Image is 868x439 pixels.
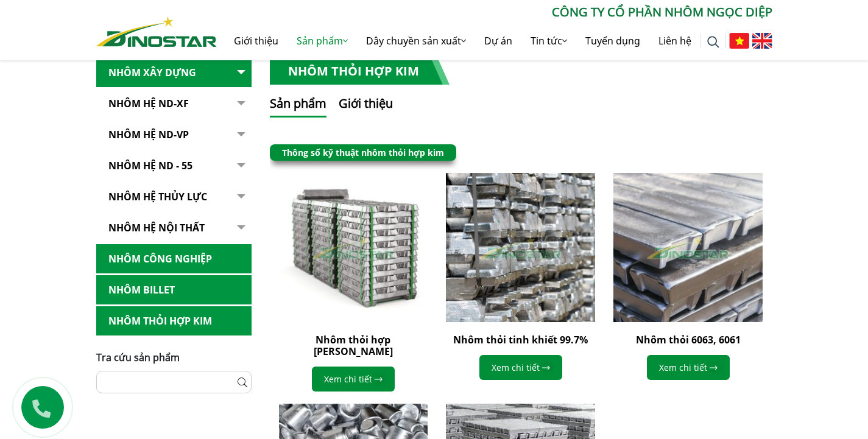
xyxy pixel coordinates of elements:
[279,173,428,322] img: Nhôm thỏi hợp kim
[647,355,730,380] a: Xem chi tiết
[314,333,393,358] a: Nhôm thỏi hợp [PERSON_NAME]
[357,21,475,60] a: Dây chuyền sản xuất
[96,58,252,88] a: Nhôm Xây dựng
[636,333,741,346] a: Nhôm thỏi 6063, 6061
[649,21,700,60] a: Liên hệ
[96,151,252,181] a: NHÔM HỆ ND - 55
[96,306,252,336] a: Nhôm Thỏi hợp kim
[475,21,521,60] a: Dự án
[339,94,393,118] button: Giới thiệu
[576,21,649,60] a: Tuyển dụng
[270,94,326,118] button: Sản phẩm
[446,173,595,322] img: Nhôm thỏi tinh khiết 99.7%
[613,173,763,322] img: Nhôm thỏi 6063, 6061
[96,351,180,364] span: Tra cứu sản phẩm
[96,213,252,243] a: Nhôm hệ nội thất
[288,21,357,60] a: Sản phẩm
[752,33,772,49] img: English
[225,21,288,60] a: Giới thiệu
[270,58,450,85] h1: Nhôm Thỏi hợp kim
[96,244,252,274] a: Nhôm Công nghiệp
[96,275,252,305] a: Nhôm Billet
[96,16,217,47] img: Nhôm Dinostar
[312,367,395,392] a: Xem chi tiết
[521,21,576,60] a: Tin tức
[96,182,252,212] a: Nhôm hệ thủy lực
[217,3,772,21] p: CÔNG TY CỔ PHẦN NHÔM NGỌC DIỆP
[96,89,252,119] a: Nhôm Hệ ND-XF
[453,333,588,346] a: Nhôm thỏi tinh khiết 99.7%
[479,355,562,380] a: Xem chi tiết
[282,147,444,158] a: Thông số kỹ thuật nhôm thỏi hợp kim
[96,120,252,150] a: Nhôm Hệ ND-VP
[729,33,749,49] img: Tiếng Việt
[707,36,719,48] img: search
